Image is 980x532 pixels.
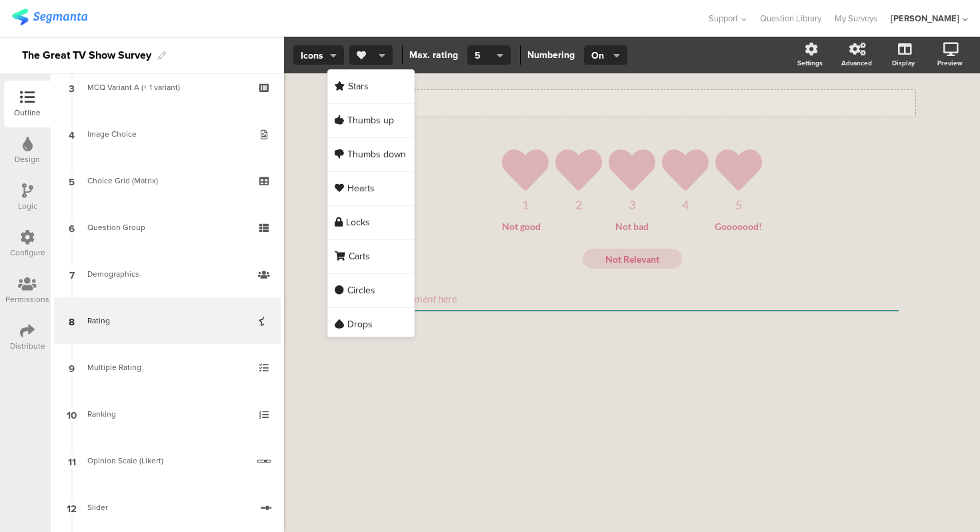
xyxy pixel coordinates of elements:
[87,81,247,94] div: MCQ Variant A (+ 1 variant)
[54,64,281,111] a: 3 MCQ Variant A (+ 1 variant)
[352,93,912,113] div: Rating
[69,360,75,375] span: 9
[69,267,75,281] span: 7
[54,297,281,344] a: 8 Rating
[293,45,344,65] button: Icons
[584,45,627,65] button: On
[10,340,45,352] div: Distribute
[349,250,370,263] span: Carts
[87,501,251,514] div: Slider
[5,293,49,305] div: Permissions
[347,284,375,297] span: Circles
[475,49,494,63] span: 5
[54,251,281,297] a: 7 Demographics
[593,221,671,232] div: Not bad
[69,220,75,235] span: 6
[54,204,281,251] a: 6 Question Group
[346,216,370,229] span: Locks
[22,45,151,66] div: The Great TV Show Survey
[891,12,959,25] div: [PERSON_NAME]
[347,114,394,127] span: Thumbs up
[502,221,580,232] div: Not good
[87,221,247,234] div: Question Group
[54,391,281,437] a: 10 Ranking
[12,9,87,25] img: segmanta logo
[87,267,247,281] div: Demographics
[609,199,655,211] div: 3
[87,361,247,374] div: Multiple Rating
[14,107,41,119] div: Outline
[841,58,872,68] div: Advanced
[892,58,915,68] div: Display
[591,49,617,63] span: On
[87,174,247,187] div: Choice Grid (Matrix)
[709,12,738,25] span: Support
[54,484,281,531] a: 12 Slider
[87,127,247,141] div: Image Choice
[662,199,709,211] div: 4
[409,48,458,62] div: Max. rating
[87,314,247,327] div: Rating
[67,407,77,421] span: 10
[301,49,337,63] span: Icons
[684,221,762,232] div: Gooooood!
[348,80,369,93] span: Stars
[68,453,76,468] span: 11
[347,318,373,331] span: Drops
[67,500,77,515] span: 12
[10,247,45,259] div: Configure
[502,199,549,211] div: 1
[347,182,375,195] span: Hearts
[555,199,602,211] div: 2
[69,313,75,328] span: 8
[54,437,281,484] a: 11 Opinion Scale (Likert)
[797,58,823,68] div: Settings
[87,407,247,421] div: Ranking
[18,200,37,212] div: Logic
[69,127,75,141] span: 4
[54,157,281,204] a: 5 Choice Grid (Matrix)
[937,58,963,68] div: Preview
[527,48,575,62] div: Numbering
[69,80,75,95] span: 3
[715,199,762,211] div: 5
[54,344,281,391] a: 9 Multiple Rating
[69,173,75,188] span: 5
[347,148,406,161] span: Thumbs down
[54,111,281,157] a: 4 Image Choice
[467,45,511,65] button: 5
[15,153,40,165] div: Design
[87,454,247,467] div: Opinion Scale (Likert)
